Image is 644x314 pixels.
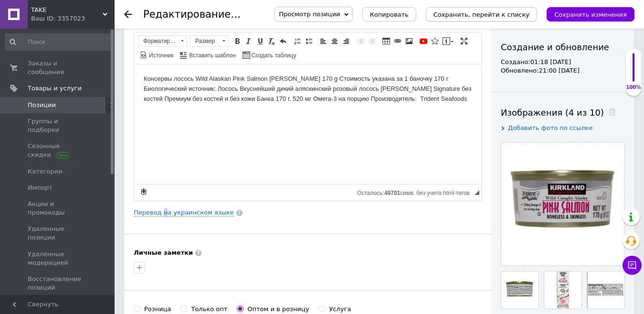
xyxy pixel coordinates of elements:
[341,36,351,46] a: По правому краю
[138,36,178,46] span: Форматирование
[247,305,309,314] div: Оптом и в розницу
[441,36,455,46] a: Вставить сообщение
[266,36,277,46] a: Убрать форматирование
[426,7,538,22] button: Сохранить, перейти к списку
[547,7,634,22] button: Сохранить изменения
[355,36,366,46] a: Уменьшить отступ
[554,11,627,18] i: Сохранить изменения
[279,11,340,18] span: Просмотр позиции
[134,249,193,256] b: Личные заметки
[28,167,63,176] span: Категории
[501,41,625,53] div: Создание и обновление
[623,256,642,275] button: Чат с покупателем
[392,36,403,46] a: Вставить/Редактировать ссылку (Ctrl+L)
[138,186,149,197] a: Сделать резервную копию сейчас
[124,11,132,18] div: Вернуться назад
[31,6,103,14] span: TAKE
[191,305,227,314] div: Только опт
[241,50,298,60] a: Создать таблицу
[190,36,219,46] span: Размер
[250,52,296,60] span: Создать таблицу
[28,59,88,76] span: Заказы и сообщения
[362,7,416,22] button: Копировать
[138,50,175,60] a: Источник
[134,65,481,184] iframe: Визуальный текстовый редактор, F0EDCF10-CCF6-4994-9BF3-28D08145DA42
[418,36,429,46] a: Добавить видео с YouTube
[367,36,377,46] a: Увеличить отступ
[430,36,440,46] a: Вставить иконку
[31,14,115,23] div: Ваш ID: 3357023
[329,305,351,314] div: Услуга
[232,36,243,46] a: Полужирный (Ctrl+B)
[255,36,265,46] a: Подчеркнутый (Ctrl+U)
[370,11,409,18] span: Копировать
[190,35,229,47] a: Размер
[28,84,82,93] span: Товары и услуги
[28,275,88,292] span: Восстановление позиций
[179,50,237,60] a: Вставить шаблон
[508,124,593,131] span: Добавить фото по ссылке
[475,190,479,195] span: Перетащите для изменения размера
[138,35,187,47] a: Форматирование
[28,117,88,134] span: Группы и подборки
[28,142,88,159] span: Сезонные скидки
[501,107,625,119] div: Изображения (4 из 10)
[501,58,625,66] div: Создано: 01:18 [DATE]
[384,190,400,196] span: 49701
[404,36,414,46] a: Изображение
[329,36,340,46] a: По центру
[304,36,314,46] a: Вставить / удалить маркированный список
[188,52,235,60] span: Вставить шаблон
[625,48,642,96] div: 100% Качество заполнения
[626,84,641,91] div: 100%
[459,36,469,46] a: Развернуть
[5,33,113,51] input: Поиск
[433,11,530,18] i: Сохранить, перейти к списку
[501,66,625,75] div: Обновлено: 21:00 [DATE]
[243,36,254,46] a: Курсив (Ctrl+I)
[148,52,173,60] span: Источник
[318,36,328,46] a: По левому краю
[381,36,391,46] a: Таблица
[28,101,56,109] span: Позиции
[28,200,88,217] span: Акции и промокоды
[292,36,303,46] a: Вставить / удалить нумерованный список
[28,250,88,267] span: Удаленные модерацией
[28,184,53,192] span: Импорт
[278,36,288,46] a: Отменить (Ctrl+Z)
[144,305,171,314] div: Розница
[134,209,234,217] a: Перевод на украинском языке
[357,187,475,196] div: Подсчет символов
[28,225,88,242] span: Удаленные позиции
